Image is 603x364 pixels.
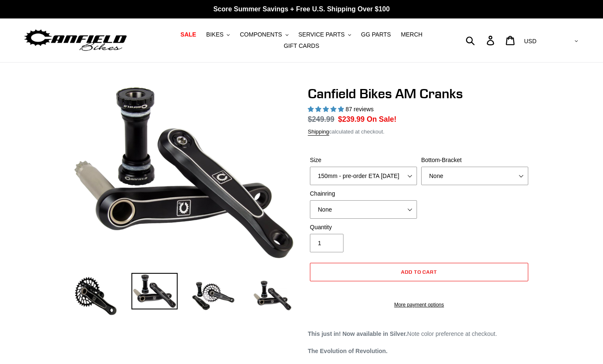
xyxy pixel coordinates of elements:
[308,115,334,123] s: $249.99
[401,31,422,38] span: MERCH
[338,115,364,123] span: $239.99
[294,29,355,40] button: SERVICE PARTS
[308,128,530,136] div: calculated at checkout.
[308,128,329,136] a: Shipping
[131,273,178,310] img: Load image into Gallery viewer, Canfield Cranks
[284,42,320,50] span: GIFT CARDS
[298,31,344,38] span: SERVICE PARTS
[310,263,528,281] button: Add to cart
[310,156,417,165] label: Size
[181,31,196,38] span: SALE
[249,273,295,319] img: Load image into Gallery viewer, CANFIELD-AM_DH-CRANKS
[470,31,492,50] input: Search
[367,114,396,125] span: On Sale!
[236,29,292,40] button: COMPONENTS
[346,106,374,113] span: 87 reviews
[308,330,530,338] p: Note color preference at checkout.
[240,31,282,38] span: COMPONENTS
[421,156,528,165] label: Bottom-Bracket
[190,273,236,319] img: Load image into Gallery viewer, Canfield Bikes AM Cranks
[280,40,324,52] a: GIFT CARDS
[401,269,438,275] span: Add to cart
[397,29,427,40] a: MERCH
[361,31,391,38] span: GG PARTS
[357,29,395,40] a: GG PARTS
[308,330,407,337] strong: This just in! Now available in Silver.
[202,29,234,40] button: BIKES
[310,189,417,198] label: Chainring
[176,29,200,40] a: SALE
[206,31,223,38] span: BIKES
[23,27,128,54] img: Canfield Bikes
[308,348,388,354] strong: The Evolution of Revolution.
[310,223,417,232] label: Quantity
[310,301,528,309] a: More payment options
[73,273,119,319] img: Load image into Gallery viewer, Canfield Bikes AM Cranks
[308,86,530,102] h1: Canfield Bikes AM Cranks
[308,106,346,113] span: 4.97 stars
